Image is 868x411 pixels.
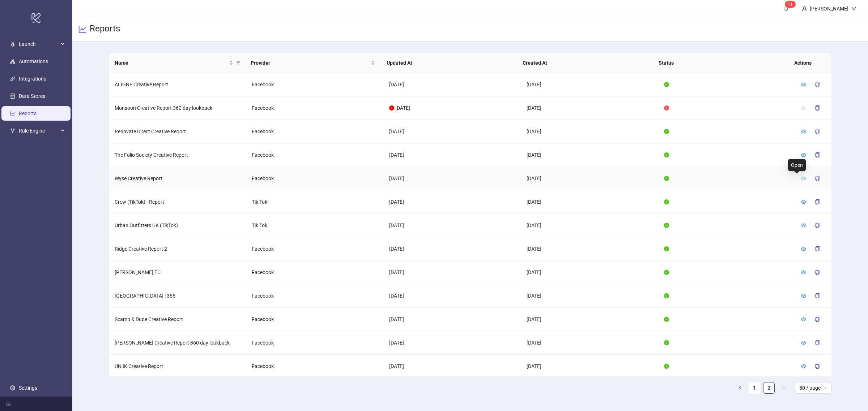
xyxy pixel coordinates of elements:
td: [DATE] [383,73,521,96]
span: right [781,385,786,390]
span: eye [801,340,806,345]
a: eye [801,316,806,322]
span: check-circle [664,317,669,322]
button: left [734,382,746,394]
span: eye [801,82,806,87]
span: down [851,6,856,11]
span: eye [801,246,806,251]
td: [DATE] [383,261,521,284]
td: [DATE] [521,308,658,331]
span: copy [815,364,820,369]
span: eye [801,223,806,228]
span: check-circle [664,293,669,298]
td: [PERSON_NAME] EU [109,261,246,284]
button: copy [809,360,826,372]
td: Facebook [246,284,383,308]
td: The Folio Society Creative Report [109,143,246,167]
td: Tik Tok [246,214,383,237]
td: [DATE] [521,284,658,308]
td: [DATE] [383,214,521,237]
button: copy [809,102,826,114]
span: eye [801,364,806,369]
a: Settings [19,385,37,391]
td: Ridge Creative Report 2 [109,237,246,261]
td: [PERSON_NAME] Creative Report 360 day lookback [109,331,246,355]
li: Next Page [778,382,789,394]
span: copy [815,270,820,275]
span: check-circle [664,270,669,275]
button: copy [809,126,826,137]
span: rocket [10,42,15,47]
a: Automations [19,59,48,64]
a: eye [801,363,806,369]
span: copy [815,129,820,134]
td: [DATE] [383,143,521,167]
td: Facebook [246,237,383,261]
span: Launch [19,37,59,51]
a: eye [801,246,806,252]
span: eye [801,317,806,322]
button: copy [809,337,826,349]
span: fork [10,128,15,133]
button: copy [809,290,826,302]
span: check-circle [664,199,669,204]
td: [DATE] [383,308,521,331]
a: eye [801,340,806,346]
div: Page Size [795,382,831,394]
td: ALIGNE Creative Report [109,73,246,96]
a: Integrations [19,76,46,82]
button: copy [809,149,826,161]
td: [DATE] [383,284,521,308]
td: [DATE] [521,190,658,214]
span: 1 [790,2,793,7]
a: 2 [763,382,774,393]
td: Crew (TikTok) - Report [109,190,246,214]
th: Provider [245,53,381,73]
span: check-circle [664,152,669,157]
th: Created At [517,53,653,73]
td: [DATE] [521,73,658,96]
span: eye [801,152,806,157]
button: copy [809,220,826,231]
th: Name [109,53,245,73]
td: Facebook [246,308,383,331]
td: [DATE] [521,167,658,190]
span: filter [236,61,241,65]
td: Facebook [246,167,383,190]
button: copy [809,79,826,90]
span: check-circle [664,364,669,369]
span: 50 / page [799,382,827,393]
span: stop [664,105,669,111]
td: UN:IK Creative Report [109,355,246,378]
span: check-circle [664,223,669,228]
td: Monsoon Creative Report 360 day lookback [109,96,246,120]
td: [DATE] [383,190,521,214]
td: [DATE] [521,96,658,120]
span: left [738,385,742,390]
button: copy [809,243,826,255]
span: eye [801,129,806,134]
td: [DATE] [521,120,658,143]
span: check-circle [664,176,669,181]
span: copy [815,293,820,298]
span: check-circle [664,246,669,251]
td: [DATE] [521,214,658,237]
td: Urban Outfitters UK (TikTok) [109,214,246,237]
a: Data Stores [19,93,45,99]
td: Scamp & Dude Creative Report [109,308,246,331]
span: copy [815,105,820,111]
span: Provider [251,59,369,67]
span: filter [235,57,242,68]
li: 1 [749,382,760,394]
td: Facebook [246,120,383,143]
td: Facebook [246,331,383,355]
span: menu-fold [6,401,11,406]
td: [DATE] [383,331,521,355]
span: check-circle [664,129,669,134]
span: eye [801,270,806,275]
span: copy [815,223,820,228]
td: [DATE] [521,261,658,284]
a: 1 [749,382,760,393]
span: 1 [788,2,790,7]
span: eye [801,176,806,181]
